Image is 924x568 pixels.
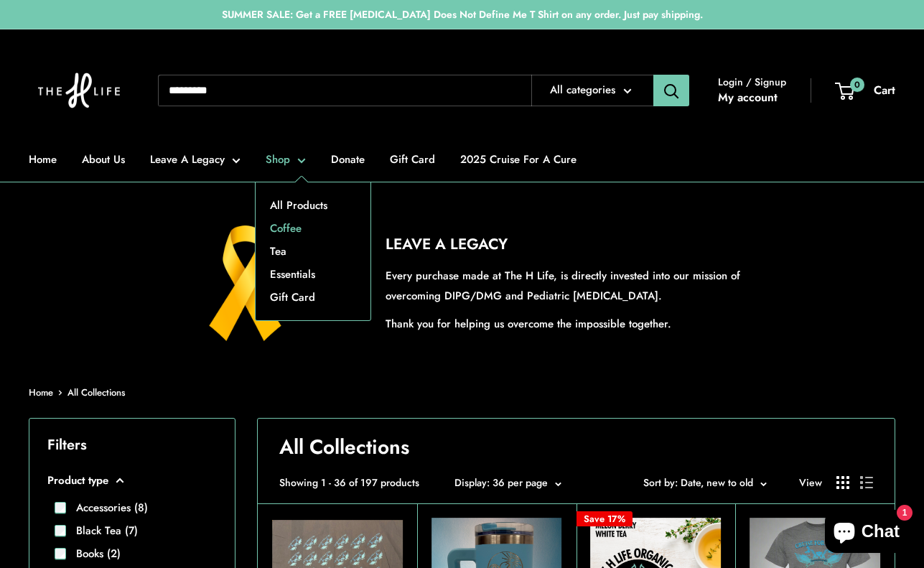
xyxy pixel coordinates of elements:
nav: Breadcrumb [29,384,126,401]
img: The H Life [29,44,129,137]
p: Every purchase made at The H Life, is directly invested into our mission of overcoming DIPG/DMG a... [386,266,765,306]
span: Sort by: Date, new to old [643,475,753,490]
a: Shop [266,149,306,169]
inbox-online-store-chat: Shopify online store chat [821,510,913,557]
p: Thank you for helping us overcome the impossible together. [386,314,765,334]
a: Donate [331,149,365,169]
span: Login / Signup [718,73,786,91]
a: Gift Card [390,149,435,169]
a: 2025 Cruise For A Cure [460,149,577,169]
button: Sort by: Date, new to old [643,473,767,492]
span: View [799,473,822,492]
button: Display products as grid [836,476,849,489]
a: Coffee [256,217,370,240]
span: 0 [850,77,864,91]
a: My account [718,87,778,108]
button: Display: 36 per page [454,473,561,492]
h1: All Collections [279,433,873,462]
span: Save 17% [577,511,633,526]
a: All Products [256,194,370,217]
span: Showing 1 - 36 of 197 products [279,473,419,492]
span: Display: 36 per page [454,475,548,490]
h2: LEAVE A LEGACY [386,233,765,256]
a: Essentials [256,263,370,286]
p: Filters [47,432,217,458]
button: Search [653,75,689,106]
a: 0 Cart [836,80,895,101]
a: About Us [82,149,125,169]
button: Display products as list [860,476,873,489]
a: Leave A Legacy [150,149,241,169]
a: Gift Card [256,286,370,309]
label: Black Tea (7) [66,523,138,539]
a: Tea [256,240,370,263]
button: Product type [47,470,217,490]
a: Home [29,386,53,399]
span: Cart [874,82,895,98]
label: Accessories (8) [66,500,148,516]
input: Search... [158,75,531,106]
label: Books (2) [66,546,121,562]
a: Home [29,149,57,169]
a: All Collections [67,386,126,399]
